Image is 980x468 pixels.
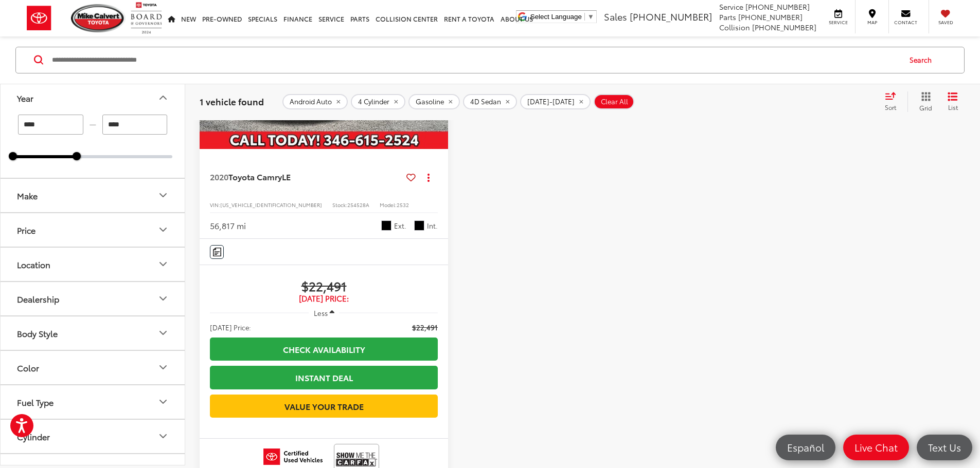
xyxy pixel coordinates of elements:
[157,92,169,104] div: Year
[282,171,291,182] span: LE
[102,115,168,135] input: maximum
[71,4,126,32] img: Mike Calvert Toyota
[397,201,409,209] span: 2532
[843,435,909,460] a: Live Chat
[601,98,628,106] span: Clear All
[17,225,35,235] div: Price
[530,13,594,21] a: Select Language​
[604,10,627,23] span: Sales
[1,316,186,350] button: Body StyleBody Style
[210,220,246,232] div: 56,817 mi
[17,93,33,103] div: Year
[1,351,186,384] button: ColorColor
[157,430,169,443] div: Cylinder
[17,363,39,372] div: Color
[907,91,940,112] button: Grid View
[51,48,900,72] input: Search by Make, Model, or Keyword
[18,115,83,135] input: minimum
[934,19,957,26] span: Saved
[17,191,38,200] div: Make
[381,220,391,231] span: Midnight Black Metallic
[1,213,186,247] button: PricePrice
[408,94,460,109] button: remove Gasoline
[210,338,438,361] a: Check Availability
[630,10,712,23] span: [PHONE_NUMBER]
[210,322,251,332] span: [DATE] Price:
[17,259,50,269] div: Location
[752,22,816,32] span: [PHONE_NUMBER]
[917,435,972,460] a: Text Us
[427,173,430,181] span: dropdown dots
[17,328,58,338] div: Body Style
[885,103,896,111] span: Sort
[719,22,750,32] span: Collision
[414,220,424,231] span: Black
[1,282,186,315] button: DealershipDealership
[157,224,169,236] div: Price
[587,13,594,21] span: ▼
[394,221,406,231] span: Ext.
[923,441,966,454] span: Text Us
[263,448,323,465] img: Toyota Certified Used Vehicles
[210,366,438,389] a: Instant Deal
[584,13,585,21] span: ​
[463,94,517,109] button: remove 4D%20Sedan
[157,293,169,305] div: Dealership
[849,441,903,454] span: Live Chat
[1,385,186,419] button: Fuel TypeFuel Type
[17,397,54,407] div: Fuel Type
[358,98,389,106] span: 4 Cylinder
[86,120,99,129] span: —
[719,2,743,12] span: Service
[520,94,591,109] button: remove 2020-2022
[861,19,883,26] span: Map
[210,201,220,209] span: VIN:
[1,420,186,453] button: CylinderCylinder
[527,98,575,106] span: [DATE]-[DATE]
[228,171,282,182] span: Toyota Camry
[309,304,340,322] button: Less
[210,395,438,418] a: Value Your Trade
[530,13,582,21] span: Select Language
[745,2,810,12] span: [PHONE_NUMBER]
[470,98,501,106] span: 4D Sedan
[157,362,169,374] div: Color
[420,168,438,186] button: Actions
[427,221,438,231] span: Int.
[210,278,438,293] span: $22,491
[200,95,264,107] span: 1 vehicle found
[940,91,966,112] button: List View
[594,94,634,109] button: Clear All
[1,179,186,212] button: MakeMake
[351,94,405,109] button: remove 4
[776,435,835,460] a: Español
[738,12,803,22] span: [PHONE_NUMBER]
[827,19,850,26] span: Service
[948,103,958,111] span: List
[210,245,224,259] button: Comments
[157,327,169,340] div: Body Style
[157,396,169,408] div: Fuel Type
[347,201,369,209] span: 254528A
[1,248,186,281] button: LocationLocation
[719,12,736,22] span: Parts
[919,103,932,112] span: Grid
[157,190,169,202] div: Make
[213,248,221,256] img: Comments
[894,19,917,26] span: Contact
[314,308,328,317] span: Less
[220,201,322,209] span: [US_VEHICLE_IDENTIFICATION_NUMBER]
[17,432,50,441] div: Cylinder
[380,201,397,209] span: Model:
[416,98,444,106] span: Gasoline
[412,322,438,332] span: $22,491
[782,441,829,454] span: Español
[157,258,169,271] div: Location
[282,94,348,109] button: remove Android%20Auto
[880,91,907,112] button: Select sort value
[210,293,438,304] span: [DATE] Price:
[210,171,402,182] a: 2020Toyota CamryLE
[332,201,347,209] span: Stock:
[1,81,186,115] button: YearYear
